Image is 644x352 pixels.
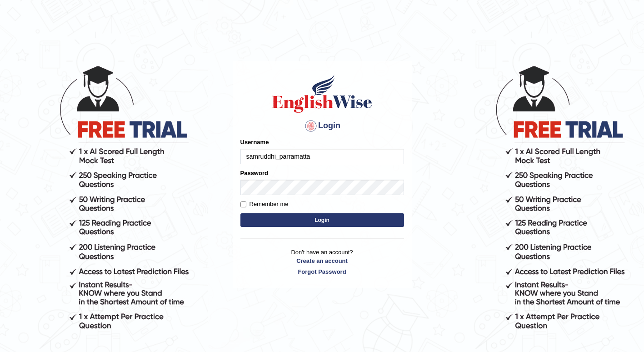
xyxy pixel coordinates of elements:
[240,169,268,177] label: Password
[240,201,246,207] input: Remember me
[240,256,404,265] a: Create an account
[240,200,289,209] label: Remember me
[270,73,374,114] img: Logo of English Wise sign in for intelligent practice with AI
[240,267,404,276] a: Forgot Password
[240,213,404,227] button: Login
[240,138,269,146] label: Username
[240,119,404,133] h4: Login
[240,248,404,276] p: Don't have an account?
